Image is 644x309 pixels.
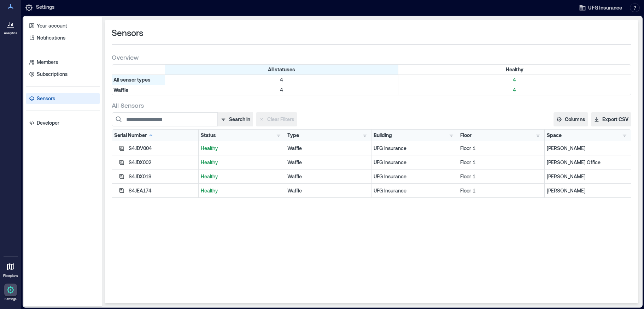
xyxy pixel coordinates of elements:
a: Developer [26,117,100,129]
p: Settings [36,4,54,12]
p: Healthy [201,159,283,166]
p: UFG Insurance [374,173,456,180]
a: Sensors [26,93,100,104]
p: Notifications [37,34,65,41]
p: Subscriptions [37,71,68,78]
div: S4JDX002 [129,159,196,166]
p: Healthy [201,187,283,194]
p: Settings [5,297,17,301]
div: Status [201,132,216,139]
a: Floorplans [1,258,20,280]
div: Filter by Status: Healthy [398,65,631,75]
p: UFG Insurance [374,145,456,152]
p: Sensors [37,95,55,102]
div: All statuses [165,65,398,75]
div: Filter by Type: Waffle [112,85,165,95]
p: 4 [400,76,630,83]
div: Type [287,132,299,139]
p: [PERSON_NAME] Office [547,159,629,166]
p: Members [37,59,58,66]
p: UFG Insurance [374,187,456,194]
a: Analytics [2,16,19,37]
p: 4 [400,87,630,94]
button: Export CSV [591,112,631,126]
div: All sensor types [112,75,165,85]
div: Floor [460,132,472,139]
a: Notifications [26,32,100,43]
p: [PERSON_NAME] [547,187,629,194]
p: Developer [37,119,59,126]
p: Floor 1 [460,187,542,194]
p: Floor 1 [460,159,542,166]
p: [PERSON_NAME] [547,173,629,180]
a: Your account [26,20,100,31]
p: Your account [37,22,67,29]
button: Search in [217,112,253,126]
button: Columns [554,112,588,126]
div: Serial Number [114,132,154,139]
a: Settings [2,281,19,303]
div: Building [374,132,392,139]
span: All Sensors [112,101,144,109]
p: Healthy [201,173,283,180]
div: Waffle [287,187,369,194]
p: [PERSON_NAME] [547,145,629,152]
div: S4JDV004 [129,145,196,152]
div: S4JEA174 [129,187,196,194]
div: Waffle [287,145,369,152]
p: Healthy [201,145,283,152]
div: Waffle [287,159,369,166]
div: Waffle [287,173,369,180]
span: UFG Insurance [588,4,622,11]
p: 4 [166,76,397,83]
button: UFG Insurance [577,2,624,13]
button: Clear Filters [256,112,297,126]
p: UFG Insurance [374,159,456,166]
div: Space [547,132,562,139]
p: Floorplans [3,274,18,278]
p: Analytics [4,31,17,35]
p: 4 [166,87,397,94]
a: Members [26,57,100,68]
div: S4JDX019 [129,173,196,180]
span: Sensors [112,27,143,38]
div: Filter by Type: Waffle & Status: Healthy [398,85,631,95]
span: Overview [112,53,139,61]
p: Floor 1 [460,173,542,180]
p: Floor 1 [460,145,542,152]
a: Subscriptions [26,69,100,80]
